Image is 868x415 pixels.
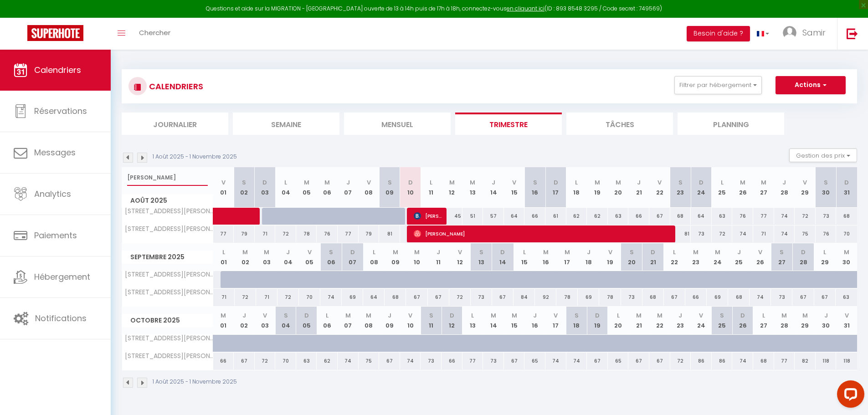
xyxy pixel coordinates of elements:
[674,76,762,94] button: Filtrer par hébergement
[780,248,784,256] abbr: S
[847,28,858,39] img: logout
[491,311,496,320] abbr: M
[299,289,320,306] div: 70
[642,243,664,271] th: 21
[393,248,398,256] abbr: M
[670,167,691,208] th: 23
[235,243,256,271] th: 02
[753,208,774,225] div: 77
[802,27,826,38] span: Samir
[599,289,621,306] div: 78
[421,307,442,334] th: 11
[628,208,649,225] div: 66
[234,167,255,208] th: 02
[379,225,400,242] div: 81
[699,178,704,187] abbr: D
[442,208,462,225] div: 45
[449,243,471,271] th: 12
[221,178,226,187] abbr: V
[123,208,215,215] span: [STREET_ADDRESS][PERSON_NAME] · Super appartement proche gare Near [GEOGRAPHIC_DATA] Wi-fi
[442,307,462,334] th: 12
[359,167,380,208] th: 08
[471,289,492,306] div: 73
[479,248,483,256] abbr: S
[123,289,215,296] span: [STREET_ADDRESS][PERSON_NAME] · Super Studio 2 pers Near [GEOGRAPHIC_DATA] [GEOGRAPHIC_DATA]
[535,289,556,306] div: 92
[575,311,579,320] abbr: S
[836,289,857,306] div: 63
[830,377,868,415] iframe: LiveChat chat widget
[801,248,806,256] abbr: D
[816,225,837,242] div: 76
[545,208,566,225] div: 61
[379,167,400,208] th: 09
[437,248,440,256] abbr: J
[732,208,753,225] div: 76
[507,5,544,12] a: en cliquant ici
[599,243,621,271] th: 19
[222,248,225,256] abbr: L
[587,307,608,334] th: 19
[122,113,228,135] li: Journalier
[342,289,363,306] div: 69
[363,289,385,306] div: 64
[338,353,359,369] div: 74
[816,208,837,225] div: 73
[608,167,629,208] th: 20
[338,307,359,334] th: 07
[123,271,215,278] span: [STREET_ADDRESS][PERSON_NAME] · Super appartement proche gare Near [GEOGRAPHIC_DATA] Wi-fi
[296,167,317,208] th: 05
[630,248,634,256] abbr: S
[449,178,455,187] abbr: M
[587,167,608,208] th: 19
[470,178,475,187] abbr: M
[836,208,857,225] div: 68
[234,307,255,334] th: 02
[587,248,591,256] abbr: J
[543,248,549,256] abbr: M
[721,178,724,187] abbr: L
[657,178,662,187] abbr: V
[213,307,234,334] th: 01
[823,248,826,256] abbr: L
[545,167,566,208] th: 17
[338,225,359,242] div: 77
[761,178,766,187] abbr: M
[685,289,707,306] div: 66
[299,243,320,271] th: 05
[388,178,392,187] abbr: S
[275,167,296,208] th: 04
[428,289,449,306] div: 67
[628,307,649,334] th: 21
[657,311,663,320] abbr: M
[533,311,537,320] abbr: J
[471,311,474,320] abbr: L
[566,208,587,225] div: 62
[263,311,267,320] abbr: V
[737,248,741,256] abbr: J
[408,178,413,187] abbr: D
[286,248,290,256] abbr: J
[774,208,795,225] div: 74
[616,178,621,187] abbr: M
[649,167,670,208] th: 22
[691,225,712,242] div: 73
[320,289,342,306] div: 74
[27,25,83,41] img: Super Booking
[213,353,234,369] div: 66
[795,208,816,225] div: 72
[774,167,795,208] th: 28
[255,307,276,334] th: 03
[504,307,525,334] th: 15
[428,243,449,271] th: 11
[213,167,234,208] th: 01
[504,167,525,208] th: 15
[699,311,703,320] abbr: V
[844,248,849,256] abbr: M
[449,289,471,306] div: 72
[554,311,558,320] abbr: V
[792,289,814,306] div: 67
[483,307,504,334] th: 14
[442,167,462,208] th: 12
[471,243,492,271] th: 13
